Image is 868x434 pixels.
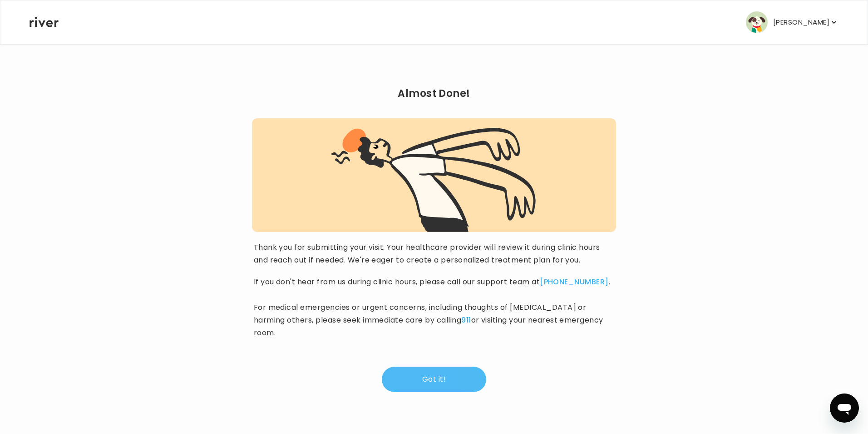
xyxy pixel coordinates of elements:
[252,87,616,100] h2: Almost Done!
[254,241,615,267] p: Thank you for submitting your visit. Your healthcare provider will review it during clinic hours ...
[746,11,768,33] img: user avatar
[254,301,615,339] p: For medical emergencies or urgent concerns, including thoughts of [MEDICAL_DATA] or harming other...
[254,276,611,288] p: If you don't hear from us during clinic hours, please call our support team at .
[540,277,609,287] a: [PHONE_NUMBER]
[773,16,829,29] p: [PERSON_NAME]
[331,127,537,232] img: visit complete graphic
[746,11,838,33] button: user avatar[PERSON_NAME]
[830,394,859,423] iframe: Button to launch messaging window
[461,315,471,325] a: 911
[382,367,486,392] button: Got it!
